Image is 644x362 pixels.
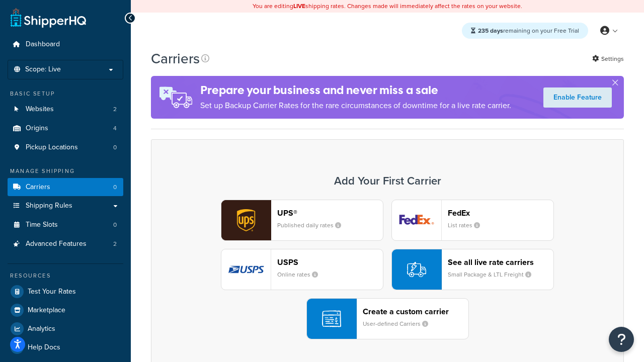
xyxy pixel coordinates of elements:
span: Pickup Locations [26,143,78,152]
span: 4 [113,124,117,133]
a: Analytics [8,320,123,338]
li: Carriers [8,178,123,197]
li: Websites [8,100,123,119]
span: Analytics [28,325,55,333]
a: Test Your Rates [8,283,123,301]
li: Pickup Locations [8,138,123,157]
span: Shipping Rules [26,202,72,210]
h4: Prepare your business and never miss a sale [200,82,511,99]
button: Create a custom carrierUser-defined Carriers [306,298,469,339]
img: icon-carrier-liverate-becf4550.svg [407,260,426,279]
header: See all live rate carriers [448,257,553,267]
h3: Add Your First Carrier [162,175,613,187]
a: Origins 4 [8,119,123,138]
span: Origins [26,124,48,133]
a: Enable Feature [543,87,612,108]
button: See all live rate carriersSmall Package & LTL Freight [391,249,554,290]
a: Pickup Locations 0 [8,138,123,157]
header: Create a custom carrier [363,307,468,316]
div: Resources [8,271,123,280]
div: Manage Shipping [8,167,123,175]
li: Advanced Features [8,235,123,253]
button: fedEx logoFedExList rates [391,200,554,241]
span: 2 [113,240,117,248]
a: Marketplace [8,301,123,319]
a: Carriers 0 [8,178,123,197]
span: Help Docs [28,343,60,352]
small: Published daily rates [277,221,349,230]
span: 0 [113,143,117,152]
header: UPS® [277,208,383,218]
span: Websites [26,105,54,114]
span: Scope: Live [25,65,61,74]
a: ShipperHQ Home [11,8,86,28]
span: Time Slots [26,221,58,229]
li: Origins [8,119,123,138]
span: 0 [113,221,117,229]
header: USPS [277,257,383,267]
b: LIVE [293,2,305,11]
a: Shipping Rules [8,197,123,215]
span: Test Your Rates [28,288,76,296]
button: usps logoUSPSOnline rates [221,249,383,290]
span: Carriers [26,183,50,192]
a: Websites 2 [8,100,123,119]
li: Time Slots [8,216,123,234]
p: Set up Backup Carrier Rates for the rare circumstances of downtime for a live rate carrier. [200,99,511,113]
small: Online rates [277,270,326,279]
img: ad-rules-rateshop-fe6ec290ccb7230408bd80ed9643f0289d75e0ffd9eb532fc0e269fcd187b520.png [151,76,200,119]
a: Help Docs [8,338,123,356]
div: Basic Setup [8,89,123,98]
span: Dashboard [26,40,60,49]
div: remaining on your Free Trial [462,23,588,39]
a: Advanced Features 2 [8,235,123,253]
img: usps logo [221,249,271,290]
img: ups logo [221,200,271,240]
button: Open Resource Center [609,327,634,352]
span: Marketplace [28,306,65,315]
span: 2 [113,105,117,114]
a: Time Slots 0 [8,216,123,234]
span: 0 [113,183,117,192]
a: Settings [592,52,624,66]
h1: Carriers [151,49,200,68]
small: Small Package & LTL Freight [448,270,539,279]
img: fedEx logo [392,200,441,240]
img: icon-carrier-custom-c93b8a24.svg [322,309,341,328]
button: ups logoUPS®Published daily rates [221,200,383,241]
small: List rates [448,221,488,230]
strong: 235 days [478,26,503,35]
header: FedEx [448,208,553,218]
a: Dashboard [8,35,123,54]
small: User-defined Carriers [363,319,436,328]
span: Advanced Features [26,240,87,248]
